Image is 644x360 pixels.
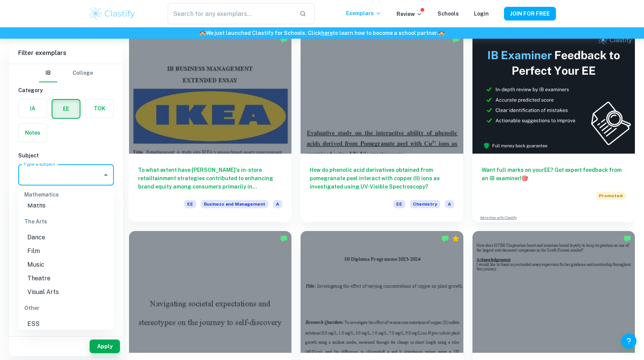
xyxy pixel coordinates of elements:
button: JOIN FOR FREE [504,7,556,20]
li: ESS [18,317,114,331]
button: TOK [85,99,113,118]
span: A [273,200,282,208]
li: Theatre [18,272,114,285]
p: Review [397,10,422,18]
div: Mathematics [18,186,114,204]
button: EE [52,100,80,118]
img: Marked [441,235,449,242]
div: The Arts [18,212,114,231]
button: IB [39,64,57,82]
img: Marked [280,36,288,43]
a: Advertise with Clastify [480,215,517,220]
a: To what extent have [PERSON_NAME]'s in-store retailtainment strategies contributed to enhancing b... [129,32,291,222]
h6: Want full marks on your EE ? Get expert feedback from an IB examiner! [482,166,626,182]
div: Premium [452,235,460,242]
label: Type a subject [24,161,55,167]
li: Dance [18,231,114,244]
button: Help and Feedback [621,333,636,349]
h6: How do phenolic acid derivatives obtained from pomegranate peel interact with copper (II) ions as... [310,166,454,191]
div: Filter type choice [39,64,93,82]
img: Marked [624,235,631,242]
h6: To what extent have [PERSON_NAME]'s in-store retailtainment strategies contributed to enhancing b... [138,166,282,191]
span: 🏫 [199,30,206,36]
div: Other [18,299,114,317]
button: Close [101,170,111,180]
img: Thumbnail [472,32,635,154]
li: Film [18,244,114,258]
img: Marked [452,36,460,43]
span: Chemistry [410,200,440,208]
a: Login [474,11,489,17]
span: Promoted [596,192,626,200]
img: Clastify logo [88,6,137,21]
h6: Subject [18,151,114,160]
img: Marked [280,235,288,242]
span: EE [184,200,196,208]
li: Maths [18,199,114,212]
span: EE [393,200,405,208]
p: Exemplars [346,9,381,17]
a: Schools [438,11,459,17]
button: College [72,64,93,82]
h6: We just launched Clastify for Schools. Click to learn how to become a school partner. [2,29,642,37]
button: IA [19,99,47,118]
span: 🎯 [521,175,528,181]
span: 🏫 [438,30,445,36]
button: Notes [19,124,47,142]
h6: Filter exemplars [9,42,123,64]
li: Visual Arts [18,285,114,299]
button: Apply [90,340,120,353]
a: How do phenolic acid derivatives obtained from pomegranate peel interact with copper (II) ions as... [301,32,463,222]
span: Business and Management [201,200,268,208]
span: A [445,200,454,208]
a: Want full marks on yourEE? Get expert feedback from an IB examiner!PromotedAdvertise with Clastify [472,32,635,222]
input: Search for any exemplars... [168,3,293,24]
h6: Category [18,86,114,94]
li: Music [18,258,114,272]
a: here [321,30,333,36]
